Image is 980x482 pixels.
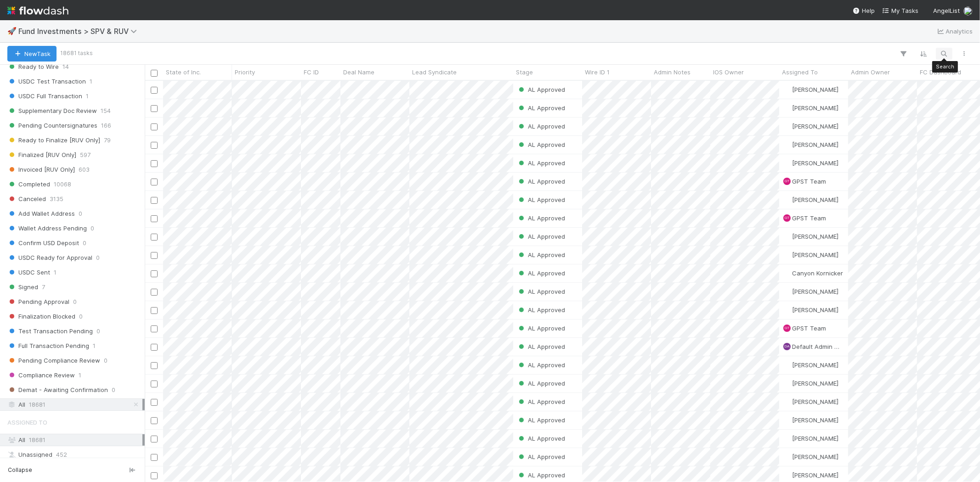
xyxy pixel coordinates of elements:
[7,105,97,117] span: Supplementary Doc Review
[517,251,565,258] span: AL Approved
[516,67,533,77] span: Stage
[783,306,791,314] img: avatar_eed832e9-978b-43e4-b51e-96e46fa5184b.png
[792,251,838,258] span: [PERSON_NAME]
[517,325,565,332] span: AL Approved
[792,159,838,167] span: [PERSON_NAME]
[7,434,142,446] div: All
[783,397,838,406] div: [PERSON_NAME]
[96,252,100,263] span: 0
[783,288,791,295] img: avatar_6db445ce-3f56-49af-8247-57cf2b85f45b.png
[166,67,201,77] span: State of Inc.
[54,267,57,278] span: 1
[783,158,838,168] div: [PERSON_NAME]
[412,67,457,77] span: Lead Syndicate
[783,398,791,405] img: avatar_15e6a745-65a2-4f19-9667-febcb12e2fc8.png
[517,196,565,203] span: AL Approved
[517,416,565,424] span: AL Approved
[853,6,875,15] div: Help
[882,6,918,15] a: My Tasks
[783,232,838,241] div: [PERSON_NAME]
[784,345,789,349] span: DA
[79,370,81,381] span: 1
[151,87,158,94] input: Toggle Row Selected
[517,140,565,149] div: AL Approved
[792,141,838,148] span: [PERSON_NAME]
[783,85,838,94] div: [PERSON_NAME]
[7,76,86,87] span: USDC Test Transaction
[792,288,838,295] span: [PERSON_NAME]
[783,380,791,387] img: avatar_15e6a745-65a2-4f19-9667-febcb12e2fc8.png
[783,140,838,149] div: [PERSON_NAME]
[783,269,843,278] div: Canyon Kornicker
[151,436,158,443] input: Toggle Row Selected
[792,214,826,222] span: GPST Team
[60,49,93,57] small: 18681 tasks
[792,343,854,350] span: Default Admin Owner
[783,287,838,296] div: [PERSON_NAME]
[783,434,838,443] div: [PERSON_NAME]
[585,67,610,77] span: Wire ID 1
[783,250,838,259] div: [PERSON_NAME]
[79,208,82,219] span: 0
[7,340,89,352] span: Full Transaction Pending
[151,215,158,222] input: Toggle Row Selected
[517,232,565,241] div: AL Approved
[783,178,791,185] div: GPST Team
[151,289,158,296] input: Toggle Row Selected
[783,141,791,148] img: avatar_0a9e60f7-03da-485c-bb15-a40c44fcec20.png
[151,454,158,461] input: Toggle Row Selected
[7,311,75,322] span: Finalization Blocked
[7,46,57,62] button: NewTask
[304,67,319,77] span: FC ID
[783,324,826,333] div: GTGPST Team
[7,370,75,381] span: Compliance Review
[783,196,791,203] img: avatar_e764f80f-affb-48ed-b536-deace7b998a7.png
[56,449,67,460] span: 452
[783,342,844,351] div: DADefault Admin Owner
[784,326,789,331] span: GT
[73,296,77,308] span: 0
[7,149,76,161] span: Finalized [RUV Only]
[792,398,838,405] span: [PERSON_NAME]
[62,61,69,73] span: 14
[517,379,565,388] div: AL Approved
[517,269,565,277] span: AL Approved
[7,384,108,396] span: Demat - Awaiting Confirmation
[90,76,92,87] span: 1
[517,453,565,460] span: AL Approved
[792,233,838,240] span: [PERSON_NAME]
[104,355,108,366] span: 0
[783,86,791,93] img: avatar_2de93f86-b6c7-4495-bfe2-fb093354a53c.png
[517,415,565,425] div: AL Approved
[151,472,158,479] input: Toggle Row Selected
[7,252,92,263] span: USDC Ready for Approval
[783,195,838,204] div: [PERSON_NAME]
[235,67,255,77] span: Priority
[517,85,565,94] div: AL Approved
[933,7,960,14] span: AngelList
[517,343,565,350] span: AL Approved
[80,149,91,161] span: 597
[151,417,158,424] input: Toggle Row Selected
[54,179,71,190] span: 10068
[792,269,843,277] span: Canyon Kornicker
[96,325,100,337] span: 0
[783,213,826,223] div: GTGPST Team
[79,164,90,175] span: 603
[151,123,158,130] input: Toggle Row Selected
[517,213,565,223] div: AL Approved
[936,26,973,37] a: Analytics
[7,325,93,337] span: Test Transaction Pending
[783,159,791,167] img: avatar_d055a153-5d46-4590-b65c-6ad68ba65107.png
[7,27,17,35] span: 🚀
[517,434,565,443] div: AL Approved
[83,237,86,249] span: 0
[792,416,838,424] span: [PERSON_NAME]
[517,250,565,259] div: AL Approved
[517,361,565,369] span: AL Approved
[783,343,791,350] div: Default Admin Owner
[7,413,47,432] span: Assigned To
[7,223,87,234] span: Wallet Address Pending
[50,193,63,205] span: 3135
[7,3,68,18] img: logo-inverted-e16ddd16eac7371096b0.svg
